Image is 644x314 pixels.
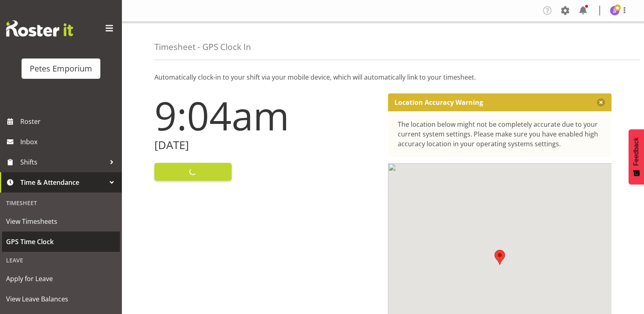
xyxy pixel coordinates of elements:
[154,139,378,152] h2: [DATE]
[6,293,116,305] span: View Leave Balances
[2,289,120,309] a: View Leave Balances
[2,269,120,289] a: Apply for Leave
[2,211,120,232] a: View Timesheets
[2,232,120,252] a: GPS Time Clock
[20,136,118,148] span: Inbox
[20,156,106,168] span: Shifts
[2,252,120,269] div: Leave
[395,98,483,106] p: Location Accuracy Warning
[30,63,92,75] div: Petes Emporium
[629,129,644,184] button: Feedback - Show survey
[154,72,611,82] p: Automatically clock-in to your shift via your mobile device, which will automatically link to you...
[6,20,73,37] img: Rosterit website logo
[20,176,106,188] span: Time & Attendance
[2,195,120,211] div: Timesheet
[154,42,251,52] h4: Timesheet - GPS Clock In
[398,119,602,149] div: The location below might not be completely accurate due to your current system settings. Please m...
[597,98,605,106] button: Close message
[154,93,378,137] h1: 9:04am
[6,273,116,285] span: Apply for Leave
[6,215,116,227] span: View Timesheets
[610,6,620,15] img: janelle-jonkers702.jpg
[20,115,118,128] span: Roster
[6,236,116,248] span: GPS Time Clock
[633,137,640,166] span: Feedback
